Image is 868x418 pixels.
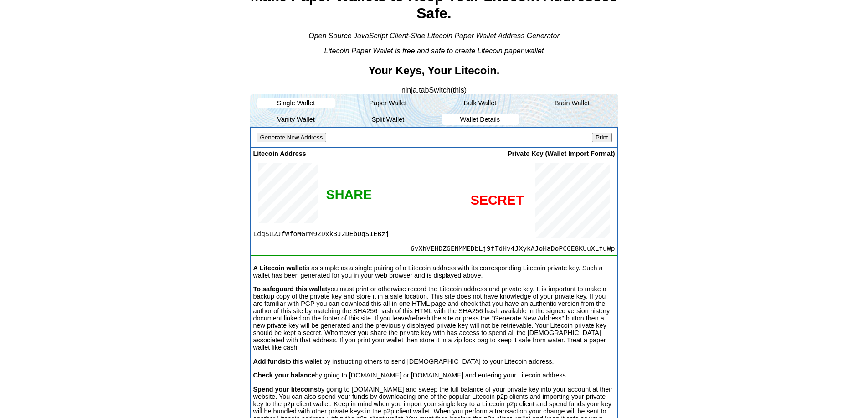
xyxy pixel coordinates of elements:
[250,32,618,40] div: Open Source JavaScript Client-Side Litecoin Paper Wallet Address Generator
[253,285,615,351] p: you must print or otherwise record the Litecoin address and private key. It is important to make ...
[257,133,327,142] input: Generate New Address
[362,244,615,252] span: 6vXhVEHDZGENMMEDbLj9fTdHv4JXykAJoHaDoPCGE8KUuXLfuWp
[442,114,519,125] li: Wallet Details
[253,230,362,237] span: LdqSu2JfWfoMGrM9ZDxk3J2DEbUgS1EBzj
[326,187,372,202] div: SHARE
[471,193,524,208] div: SECRET
[253,358,615,365] p: to this wallet by instructing others to send [DEMOGRAPHIC_DATA] to your Litecoin address.
[250,64,618,77] h2: Your Keys, Your Litecoin.
[434,95,526,111] li: Bulk Wallet
[253,150,306,157] span: Litecoin Address
[253,386,318,393] b: Spend your litecoins
[508,150,615,157] span: Private Key (Wallet Import Format)
[342,95,434,111] li: Paper Wallet
[257,98,335,108] li: Single Wallet
[253,285,328,293] b: To safeguard this wallet
[253,372,315,379] b: Check your balance
[250,111,342,128] li: Vanity Wallet
[253,372,615,379] p: by going to [DOMAIN_NAME] or [DOMAIN_NAME] and entering your Litecoin address.
[253,264,305,272] b: A Litecoin wallet
[253,358,286,365] b: Add funds
[342,111,434,128] li: Split Wallet
[253,264,615,279] p: is as simple as a single pairing of a Litecoin address with its corresponding Litecoin private ke...
[592,133,611,142] input: Print
[526,95,618,111] li: Brain Wallet
[250,47,618,55] div: Litecoin Paper Wallet is free and safe to create Litecoin paper wallet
